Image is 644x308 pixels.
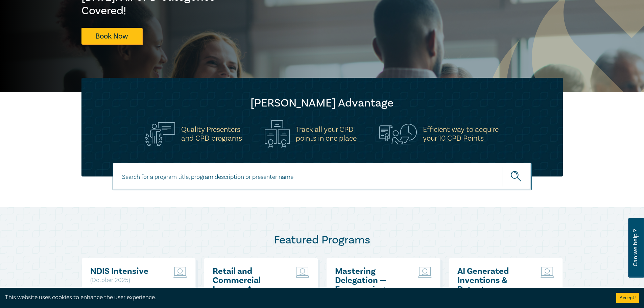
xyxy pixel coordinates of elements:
button: Accept cookies [616,293,639,303]
h2: Featured Programs [81,233,563,247]
span: Can we help ? [632,222,639,274]
a: Book Now [81,28,142,44]
h5: Track all your CPD points in one place [296,125,357,143]
a: NDIS Intensive [90,267,163,276]
img: Track all your CPD<br>points in one place [265,120,290,148]
img: Live Stream [173,267,187,278]
a: Retail and Commercial Leases - A Practical Guide ([DATE]) [213,267,285,294]
div: This website uses cookies to enhance the user experience. [5,293,606,302]
input: Search for a program title, program description or presenter name [113,163,532,190]
img: Live Stream [418,267,432,278]
p: ( October 2025 ) [90,276,163,285]
img: Live Stream [296,267,309,278]
img: Quality Presenters<br>and CPD programs [145,122,175,146]
img: Efficient way to acquire<br>your 10 CPD Points [379,124,417,144]
h5: Efficient way to acquire your 10 CPD Points [423,125,499,143]
h5: Quality Presenters and CPD programs [181,125,242,143]
img: Live Stream [541,267,554,278]
h2: [PERSON_NAME] Advantage [95,96,549,110]
a: Mastering Delegation — Empowering Junior Lawyers for Success [335,267,408,294]
a: AI Generated Inventions & Patents – Navigating Legal Uncertainty [457,267,530,294]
